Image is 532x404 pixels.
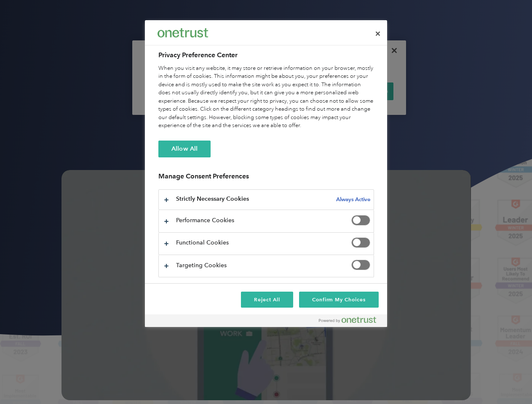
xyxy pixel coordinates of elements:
[145,20,387,327] div: Preference center
[158,28,208,37] img: Everlance
[299,292,379,308] button: Confirm My Choices
[319,316,376,323] img: Powered by OneTrust Opens in a new Tab
[158,24,208,41] div: Everlance
[145,20,387,327] div: Privacy Preference Center
[369,24,387,43] button: Close
[62,50,104,68] input: Submit
[158,141,211,157] button: Allow All
[158,64,374,130] div: When you visit any website, it may store or retrieve information on your browser, mostly in the f...
[319,316,383,327] a: Powered by OneTrust Opens in a new Tab
[158,172,374,185] h3: Manage Consent Preferences
[241,292,293,308] button: Reject All
[158,50,374,60] h2: Privacy Preference Center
